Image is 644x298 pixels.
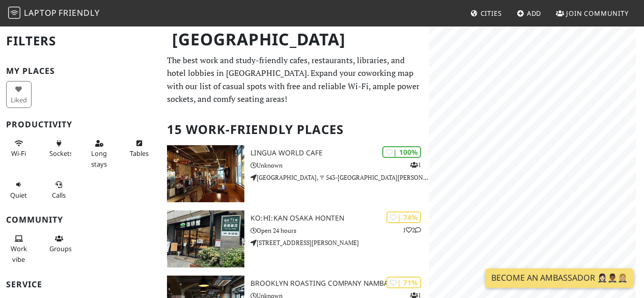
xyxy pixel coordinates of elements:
[11,149,26,158] span: Stable Wi-Fi
[49,149,73,158] span: Power sockets
[59,7,99,18] span: Friendly
[8,7,20,19] img: LaptopFriendly
[250,279,429,288] h3: Brooklyn Roasting Company Namba
[91,149,107,168] span: Long stays
[11,244,27,263] span: People working
[127,135,152,162] button: Tables
[386,211,421,223] div: | 74%
[46,176,72,203] button: Calls
[552,4,633,22] a: Join Community
[250,160,429,170] p: Unknown
[49,244,72,253] span: Group tables
[410,160,421,170] p: 1
[161,210,429,267] a: KOːHIːKAN Osaka Honten | 74% 12 KOːHIːKAN Osaka Honten Open 24 hours [STREET_ADDRESS][PERSON_NAME]
[6,66,155,76] h3: My Places
[164,25,427,53] h1: [GEOGRAPHIC_DATA]
[130,149,149,158] span: Work-friendly tables
[6,120,155,129] h3: Productivity
[382,146,421,158] div: | 100%
[6,280,155,289] h3: Service
[250,173,429,182] p: [GEOGRAPHIC_DATA], 〒543-[GEOGRAPHIC_DATA][PERSON_NAME], [GEOGRAPHIC_DATA]
[485,268,634,288] a: Become an Ambassador 🤵🏻‍♀️🤵🏾‍♂️🤵🏼‍♀️
[10,191,27,200] span: Quiet
[6,176,32,203] button: Quiet
[250,149,429,157] h3: Lingua World Cafe
[167,210,244,267] img: KOːHIːKAN Osaka Honten
[6,230,32,267] button: Work vibe
[167,54,423,106] p: The best work and study-friendly cafes, restaurants, libraries, and hotel lobbies in [GEOGRAPHIC_...
[481,9,502,18] span: Cities
[167,114,423,145] h2: 15 Work-Friendly Places
[386,277,421,288] div: | 71%
[6,215,155,225] h3: Community
[6,135,32,162] button: Wi-Fi
[52,191,66,200] span: Video/audio calls
[250,214,429,223] h3: KOːHIːKAN Osaka Honten
[6,25,155,57] h2: Filters
[8,5,100,22] a: LaptopFriendly LaptopFriendly
[167,145,244,202] img: Lingua World Cafe
[566,9,629,18] span: Join Community
[250,238,429,248] p: [STREET_ADDRESS][PERSON_NAME]
[24,7,57,18] span: Laptop
[46,230,72,257] button: Groups
[161,145,429,202] a: Lingua World Cafe | 100% 1 Lingua World Cafe Unknown [GEOGRAPHIC_DATA], 〒543-[GEOGRAPHIC_DATA][PE...
[250,226,429,235] p: Open 24 hours
[87,135,112,172] button: Long stays
[403,225,421,235] p: 1 2
[513,4,546,22] a: Add
[466,4,506,22] a: Cities
[527,9,542,18] span: Add
[46,135,72,162] button: Sockets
